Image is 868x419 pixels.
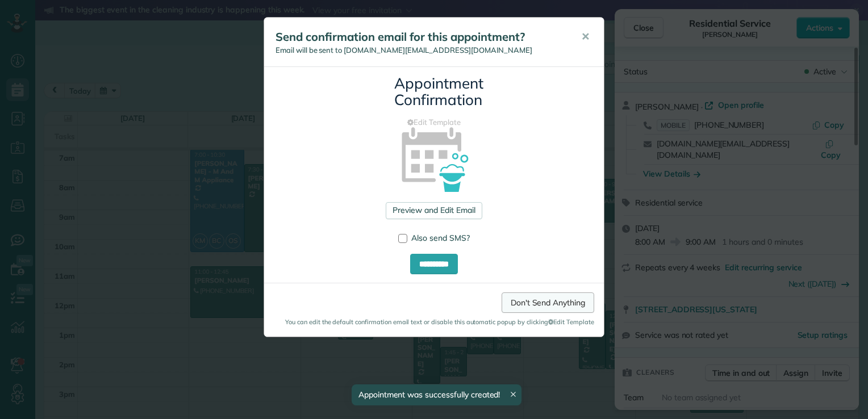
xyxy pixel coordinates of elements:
span: Also send SMS? [411,233,470,243]
a: Edit Template [273,117,595,128]
small: You can edit the default confirmation email text or disable this automatic popup by clicking Edit... [274,317,594,326]
h5: Send confirmation email for this appointment? [276,29,565,45]
a: Don't Send Anything [502,292,594,313]
a: Preview and Edit Email [386,202,482,219]
span: ✕ [581,30,590,43]
span: Email will be sent to [DOMAIN_NAME][EMAIL_ADDRESS][DOMAIN_NAME] [276,45,532,55]
div: Appointment was successfully created! [352,384,522,405]
h3: Appointment Confirmation [394,76,474,108]
img: appointment_confirmation_icon-141e34405f88b12ade42628e8c248340957700ab75a12ae832a8710e9b578dc5.png [383,107,485,209]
